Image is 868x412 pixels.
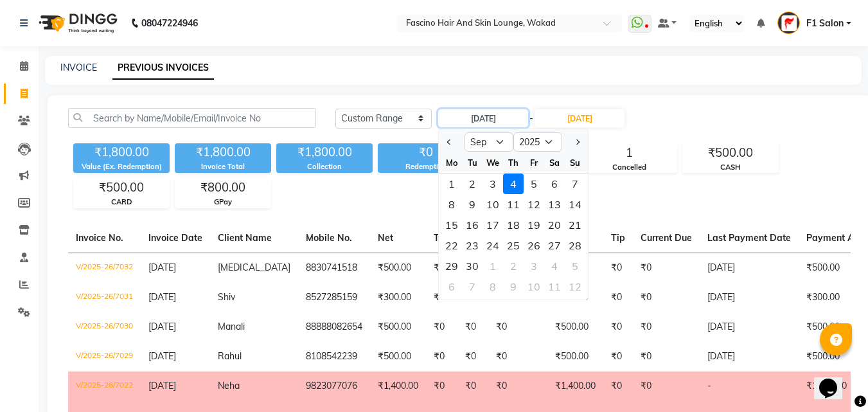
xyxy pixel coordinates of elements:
span: Invoice No. [76,232,123,244]
div: Th [503,152,524,173]
span: [DATE] [148,262,176,273]
td: ₹500.00 [370,342,426,372]
div: Tuesday, October 7, 2025 [462,276,483,297]
div: Saturday, September 13, 2025 [544,194,565,215]
td: ₹0 [603,312,633,342]
div: Sunday, September 28, 2025 [565,235,585,256]
span: - [529,112,533,125]
div: 9 [462,194,483,215]
td: V/2025-26/7031 [68,283,141,312]
span: [MEDICAL_DATA] [218,262,290,273]
div: Wednesday, September 17, 2025 [483,215,503,235]
td: ₹0 [426,283,457,312]
td: ₹0 [426,253,457,283]
div: Friday, October 10, 2025 [524,276,544,297]
div: Friday, September 12, 2025 [524,194,544,215]
td: 8830741518 [298,253,370,283]
div: Monday, September 8, 2025 [441,194,462,215]
span: Current Due [641,232,692,244]
td: ₹0 [457,342,488,372]
div: Sa [544,152,565,173]
div: 14 [565,194,585,215]
button: Previous month [444,132,455,152]
div: 13 [544,194,565,215]
div: Friday, September 5, 2025 [524,174,544,194]
div: 20 [544,215,565,235]
div: Wednesday, September 24, 2025 [483,235,503,256]
div: 3 [483,174,503,194]
div: 27 [544,235,565,256]
div: Saturday, September 20, 2025 [544,215,565,235]
div: ₹1,800.00 [175,143,271,161]
div: 16 [462,215,483,235]
td: 8527285159 [298,283,370,312]
td: ₹0 [457,312,488,342]
div: 2 [462,174,483,194]
div: Monday, September 29, 2025 [441,256,462,276]
select: Select month [465,132,513,152]
div: Fr [524,152,544,173]
iframe: chat widget [814,361,855,399]
span: Mobile No. [306,232,352,244]
td: ₹0 [603,253,633,283]
td: ₹500.00 [547,312,603,342]
td: ₹0 [603,342,633,372]
div: Friday, September 26, 2025 [524,235,544,256]
div: Monday, October 6, 2025 [441,276,462,297]
div: Tuesday, September 16, 2025 [462,215,483,235]
td: V/2025-26/7030 [68,312,141,342]
div: 11 [544,276,565,297]
div: 15 [441,215,462,235]
div: 22 [441,235,462,256]
div: Wednesday, September 3, 2025 [483,174,503,194]
td: ₹500.00 [370,312,426,342]
div: We [483,152,503,173]
td: 8108542239 [298,342,370,372]
div: GPay [175,197,270,208]
div: 26 [524,235,544,256]
div: Wednesday, October 1, 2025 [483,256,503,276]
div: 5 [565,256,585,276]
div: 24 [483,235,503,256]
div: 8 [441,194,462,215]
div: Mo [441,152,462,173]
div: Tuesday, September 30, 2025 [462,256,483,276]
div: 3 [524,256,544,276]
div: 12 [565,276,585,297]
span: Invoice Date [148,232,202,244]
td: ₹0 [603,283,633,312]
div: 12 [524,194,544,215]
div: 21 [565,215,585,235]
div: Tuesday, September 23, 2025 [462,235,483,256]
td: V/2025-26/7029 [68,342,141,372]
div: Friday, September 19, 2025 [524,215,544,235]
div: Saturday, September 6, 2025 [544,174,565,194]
div: 17 [483,215,503,235]
span: [DATE] [148,291,176,303]
div: 11 [503,194,524,215]
div: Thursday, September 25, 2025 [503,235,524,256]
td: ₹300.00 [370,283,426,312]
td: [DATE] [700,312,799,342]
div: Wednesday, October 8, 2025 [483,276,503,297]
div: Sunday, October 12, 2025 [565,276,585,297]
div: 10 [524,276,544,297]
span: Tip [611,232,625,244]
div: Redemption [378,161,474,172]
div: 1 [441,174,462,194]
span: [DATE] [148,380,176,391]
div: Saturday, October 11, 2025 [544,276,565,297]
div: 6 [544,174,565,194]
div: Sunday, October 5, 2025 [565,256,585,276]
div: Thursday, September 4, 2025 [503,174,524,194]
img: F1 Salon [777,12,800,34]
div: Tu [462,152,483,173]
div: 1 [483,256,503,276]
div: 29 [441,256,462,276]
td: ₹0 [633,312,700,342]
div: 5 [524,174,544,194]
img: logo [33,5,121,41]
a: INVOICE [60,62,97,73]
td: ₹0 [488,342,547,372]
div: 25 [503,235,524,256]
